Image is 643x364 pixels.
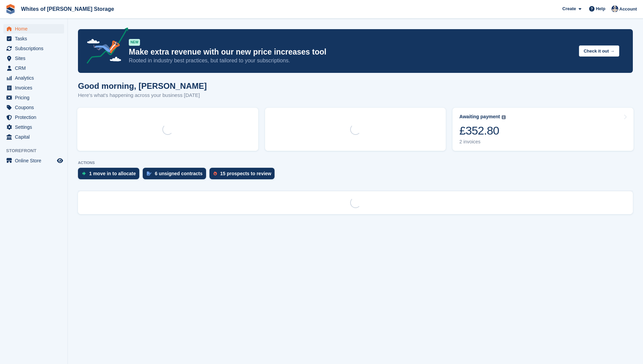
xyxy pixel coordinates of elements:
span: Analytics [15,73,56,83]
span: Settings [15,122,56,132]
div: 15 prospects to review [220,171,272,176]
span: Help [596,5,605,12]
a: Awaiting payment £352.80 2 invoices [453,108,634,151]
a: 6 unsigned contracts [143,168,209,183]
img: icon-info-grey-7440780725fd019a000dd9b08b2336e03edf1995a4989e88bcd33f0948082b44.svg [502,115,506,119]
span: Home [15,24,56,34]
div: £352.80 [459,124,506,138]
div: 1 move in to allocate [89,171,136,176]
span: Storefront [6,147,67,154]
a: menu [3,73,64,83]
img: move_ins_to_allocate_icon-fdf77a2bb77ea45bf5b3d319d69a93e2d87916cf1d5bf7949dd705db3b84f3ca.svg [82,171,86,176]
a: menu [3,113,64,122]
span: Pricing [15,93,56,102]
a: menu [3,93,64,102]
img: price-adjustments-announcement-icon-8257ccfd72463d97f412b2fc003d46551f7dbcb40ab6d574587a9cd5c0d94... [81,27,128,66]
a: menu [3,24,64,34]
a: menu [3,156,64,165]
img: contract_signature_icon-13c848040528278c33f63329250d36e43548de30e8caae1d1a13099fd9432cc5.svg [147,171,152,176]
a: Preview store [56,157,64,165]
p: Here's what's happening across your business [DATE] [78,92,207,99]
a: menu [3,132,64,142]
span: Online Store [15,156,56,165]
span: Coupons [15,103,56,112]
h1: Good morning, [PERSON_NAME] [78,81,207,90]
a: menu [3,63,64,73]
img: stora-icon-8386f47178a22dfd0bd8f6a31ec36ba5ce8667c1dd55bd0f319d3a0aa187defe.svg [5,4,16,14]
div: 2 invoices [459,139,506,145]
div: Awaiting payment [459,114,500,120]
div: 6 unsigned contracts [155,171,203,176]
a: menu [3,103,64,112]
a: menu [3,44,64,53]
span: CRM [15,63,56,73]
a: 1 move in to allocate [78,168,143,183]
span: Protection [15,113,56,122]
p: Make extra revenue with our new price increases tool [129,47,574,57]
span: Invoices [15,83,56,93]
a: menu [3,34,64,43]
a: menu [3,83,64,93]
p: ACTIONS [78,161,633,165]
a: menu [3,122,64,132]
img: prospect-51fa495bee0391a8d652442698ab0144808aea92771e9ea1ae160a38d050c398.svg [214,171,217,176]
a: 15 prospects to review [209,168,278,183]
p: Rooted in industry best practices, but tailored to your subscriptions. [129,57,574,64]
span: Account [619,6,637,13]
span: Capital [15,132,56,142]
a: Whites of [PERSON_NAME] Storage [18,3,117,15]
span: Tasks [15,34,56,43]
span: Create [562,5,576,12]
span: Sites [15,54,56,63]
img: Wendy [611,5,618,12]
a: menu [3,54,64,63]
button: Check it out → [579,45,619,57]
div: NEW [129,39,140,46]
span: Subscriptions [15,44,56,53]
